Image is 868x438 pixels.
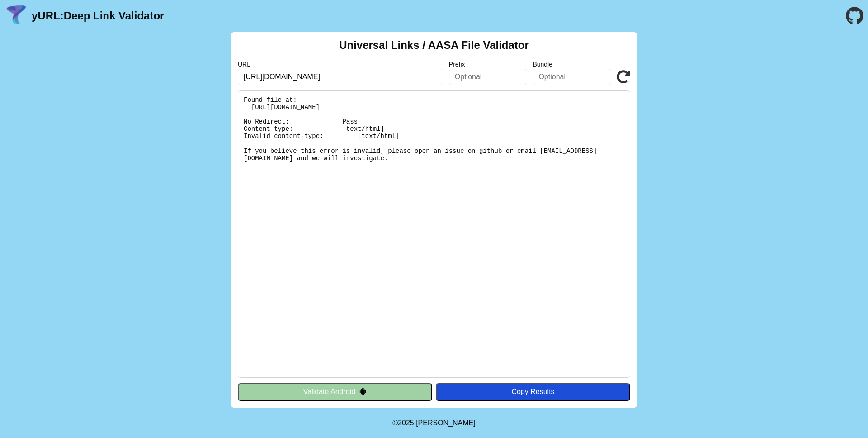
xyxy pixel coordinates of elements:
img: yURL Logo [5,4,28,28]
input: Required [238,69,443,85]
label: Bundle [533,61,611,68]
img: droidIcon.svg [359,388,367,395]
h2: Universal Links / AASA File Validator [339,39,529,52]
label: URL [238,61,443,68]
span: 2025 [398,419,414,427]
input: Optional [449,69,528,85]
label: Prefix [449,61,528,68]
a: Michael Ibragimchayev's Personal Site [416,419,476,427]
input: Optional [533,69,611,85]
footer: © [392,408,475,438]
a: yURL:Deep Link Validator [32,10,164,22]
pre: Found file at: [URL][DOMAIN_NAME] No Redirect: Pass Content-type: [text/html] Invalid content-typ... [238,90,630,378]
div: Copy Results [440,388,626,396]
button: Validate Android [238,383,432,400]
button: Copy Results [436,383,630,400]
